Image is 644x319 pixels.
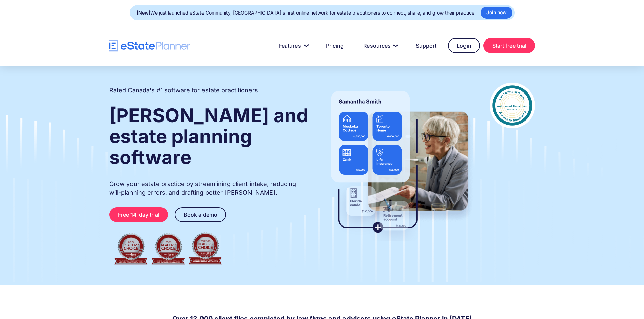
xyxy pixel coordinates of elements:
a: Start free trial [483,38,535,53]
a: Free 14-day trial [109,207,168,222]
a: Login [448,38,480,53]
strong: [PERSON_NAME] and estate planning software [109,104,308,169]
a: Pricing [318,39,352,52]
div: We just launched eState Community, [GEOGRAPHIC_DATA]'s first online network for estate practition... [137,8,476,18]
a: Join now [481,7,512,19]
p: Grow your estate practice by streamlining client intake, reducing will-planning errors, and draft... [109,180,309,197]
a: Features [271,39,314,52]
a: Resources [355,39,404,52]
a: home [109,40,190,52]
a: Support [408,39,445,52]
a: Book a demo [175,207,226,222]
h2: Rated Canada's #1 software for estate practitioners [109,86,258,95]
img: estate planner showing wills to their clients, using eState Planner, a leading estate planning so... [323,83,476,241]
strong: [New] [137,10,150,16]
